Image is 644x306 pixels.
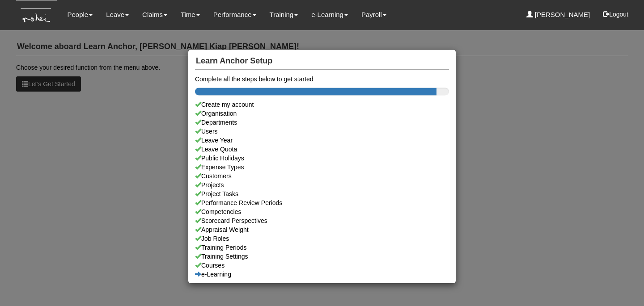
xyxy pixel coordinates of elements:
[195,136,449,145] a: Leave Year
[195,52,449,70] h4: Learn Anchor Setup
[195,163,449,172] a: Expense Types
[195,216,449,225] a: Scorecard Perspectives
[195,172,449,180] a: Customers
[195,261,449,270] a: Courses
[195,75,449,84] div: Complete all the steps below to get started
[195,145,449,154] a: Leave Quota
[195,207,449,216] a: Competencies
[195,189,449,198] a: Project Tasks
[195,154,449,163] a: Public Holidays
[195,100,449,109] div: Create my account
[195,252,449,261] a: Training Settings
[195,225,449,234] a: Appraisal Weight
[195,118,449,127] a: Departments
[195,270,449,279] a: e-Learning
[195,234,449,243] a: Job Roles
[195,243,449,252] a: Training Periods
[195,127,449,136] a: Users
[195,180,449,189] a: Projects
[195,109,449,118] a: Organisation
[195,198,449,207] a: Performance Review Periods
